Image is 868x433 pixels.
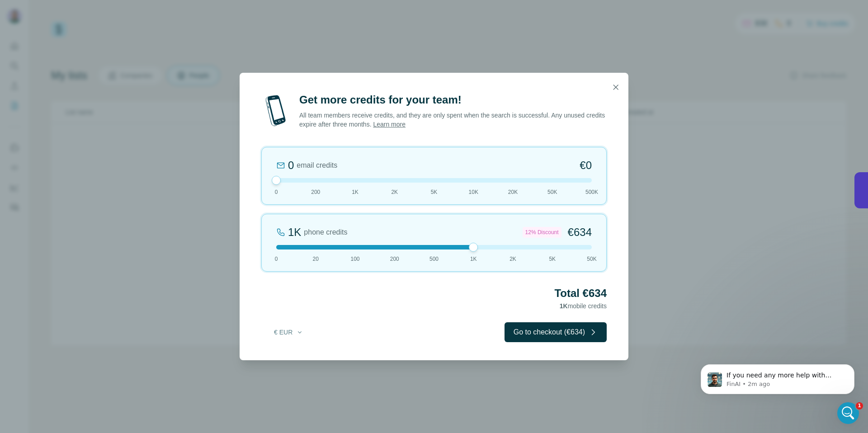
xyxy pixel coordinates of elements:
[429,255,439,263] span: 500
[311,188,320,196] span: 200
[261,93,290,129] img: mobile-phone
[469,188,478,196] span: 10K
[470,255,477,263] span: 1K
[390,255,399,263] span: 200
[585,188,598,196] span: 500K
[560,302,568,310] span: 1K
[508,188,518,196] span: 20K
[373,121,406,128] a: Learn more
[568,225,592,240] span: €634
[587,255,596,263] span: 50K
[261,286,607,301] h2: Total €634
[299,111,607,129] p: All team members receive credits, and they are only spent when the search is successful. Any unus...
[352,188,359,196] span: 1K
[505,322,607,342] button: Go to checkout (€634)
[297,160,337,171] span: email credits
[288,158,294,173] div: 0
[837,402,859,424] iframe: Intercom live chat
[268,324,310,340] button: € EUR
[523,227,561,238] div: 12% Discount
[275,255,278,263] span: 0
[391,188,398,196] span: 2K
[304,227,347,238] span: phone credits
[431,188,438,196] span: 5K
[580,158,592,173] span: €0
[549,255,556,263] span: 5K
[509,255,516,263] span: 2K
[275,188,278,196] span: 0
[313,255,319,263] span: 20
[350,255,359,263] span: 100
[560,302,607,310] span: mobile credits
[547,188,557,196] span: 50K
[687,345,868,409] iframe: Intercom notifications message
[856,402,863,409] span: 1
[288,225,301,240] div: 1K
